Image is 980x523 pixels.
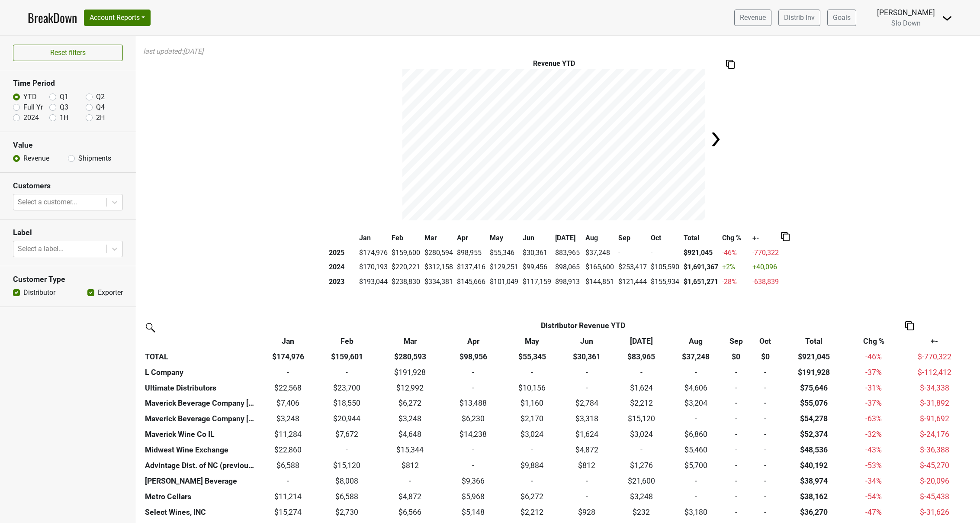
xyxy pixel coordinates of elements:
td: $812 [562,458,612,474]
td: $-24,176 [899,427,970,442]
td: -54 % [849,489,899,505]
label: Exporter [98,287,123,298]
td: $6,588 [318,489,376,505]
h3: Time Period [13,79,123,88]
td: - [318,365,376,380]
th: $0 [721,349,751,365]
td: $280,594 [422,245,455,260]
th: $38,162 [779,489,849,505]
td: $98,913 [553,274,583,289]
label: Full Yr [23,102,43,113]
th: $921,045 [681,245,720,260]
td: - [444,380,503,396]
th: $98,956 [444,349,503,365]
td: $6,272 [376,396,444,411]
th: $1,651,271 [681,274,720,289]
td: $98,065 [553,260,583,275]
th: $75,646 [779,380,849,396]
label: 1H [60,113,68,123]
label: 2H [96,113,105,123]
td: $2,170 [503,411,562,427]
label: Q4 [96,102,105,113]
td: - [751,505,779,520]
td: - [562,489,612,505]
td: -46 % [720,245,751,260]
td: - [376,474,444,489]
td: - [258,474,317,489]
td: $3,248 [376,411,444,427]
th: $40,192 [779,458,849,474]
a: Distrib Inv [778,10,820,26]
th: +- [751,231,781,245]
td: $4,648 [376,427,444,442]
th: $83,965 [612,349,671,365]
th: $54,278 [779,411,849,427]
th: $921,045 [779,349,849,365]
th: Sep [616,231,649,245]
th: TOTAL [143,349,258,365]
td: - [751,442,779,458]
img: Copy to clipboard [905,321,914,330]
td: $-91,692 [899,411,970,427]
td: -37 % [849,365,899,380]
th: [PERSON_NAME] Beverage [143,474,258,489]
td: $9,884 [503,458,562,474]
td: -43 % [849,442,899,458]
td: $117,159 [521,274,553,289]
td: $12,992 [376,380,444,396]
td: $-31,626 [899,505,970,520]
th: Maverick Beverage Company [US_STATE] [143,411,258,427]
h3: Customer Type [13,275,123,284]
td: - [751,380,779,396]
td: $15,274 [258,505,317,520]
td: $55,346 [488,245,521,260]
th: Jun [521,231,553,245]
div: Revenue YTD [402,58,705,69]
td: $6,230 [444,411,503,427]
th: 2023 [327,274,357,289]
th: Midwest Wine Exchange [143,442,258,458]
td: $11,284 [258,427,317,442]
td: $5,460 [671,442,721,458]
td: $18,550 [318,396,376,411]
td: $3,204 [671,396,721,411]
th: Chg % [720,231,751,245]
td: $30,361 [521,245,553,260]
th: Apr: activate to sort column ascending [444,333,503,349]
td: -63 % [849,411,899,427]
th: &nbsp;: activate to sort column ascending [143,333,258,349]
th: May [488,231,521,245]
th: $280,593 [376,349,444,365]
th: $191,928 [779,365,849,380]
td: $1,624 [612,380,671,396]
td: $238,830 [389,274,422,289]
th: Mar [422,231,455,245]
label: Distributor [23,287,55,298]
td: $159,600 [389,245,422,260]
td: - [444,442,503,458]
th: Apr [455,231,488,245]
td: - [444,458,503,474]
th: $52,374 [779,427,849,442]
td: $98,955 [455,245,488,260]
button: Account Reports [84,10,151,26]
td: - [751,411,779,427]
a: BreakDown [28,9,77,27]
td: $232 [612,505,671,520]
td: $99,456 [521,260,553,275]
td: $105,590 [649,260,681,275]
th: Advintage Dist. of NC (previously JUICE) [143,458,258,474]
td: $1,276 [612,458,671,474]
th: $55,345 [503,349,562,365]
td: - [503,474,562,489]
td: - [503,442,562,458]
th: Jul: activate to sort column ascending [612,333,671,349]
td: $3,248 [612,489,671,505]
td: $253,417 [616,260,649,275]
td: $2,784 [562,396,612,411]
label: Revenue [23,153,49,164]
th: 2025 [327,245,357,260]
td: $3,024 [612,427,671,442]
td: -31 % [849,380,899,396]
h3: Customers [13,181,123,190]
